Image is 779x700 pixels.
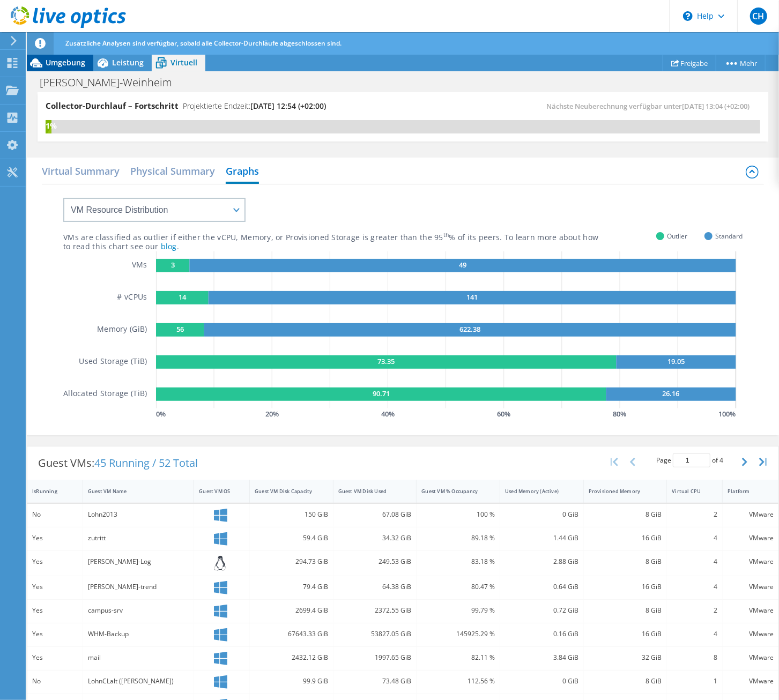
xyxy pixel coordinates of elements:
[673,453,710,467] input: jump to page
[88,581,189,593] div: [PERSON_NAME]-trend
[338,652,412,664] div: 1997.65 GiB
[170,57,197,68] span: Virtuell
[265,409,278,419] text: 20 %
[589,532,662,544] div: 16 GiB
[178,292,186,302] text: 14
[338,628,412,640] div: 53827.05 GiB
[199,488,232,495] div: Guest VM OS
[132,259,147,272] h5: VMs
[32,532,78,544] div: Yes
[663,55,716,71] a: Freigabe
[156,408,743,419] svg: GaugeChartPercentageAxisTexta
[88,488,176,495] div: Guest VM Name
[667,356,685,366] text: 19.05
[656,453,723,467] span: Page of
[505,556,578,568] div: 2.88 GiB
[32,581,78,593] div: Yes
[88,652,189,664] div: mail
[459,324,480,334] text: 622.38
[672,675,717,687] div: 1
[672,628,717,640] div: 4
[338,488,399,495] div: Guest VM Disk Used
[27,446,209,480] div: Guest VMs:
[255,532,328,544] div: 59.4 GiB
[589,488,649,495] div: Provisioned Memory
[63,233,656,243] div: VMs are classified as outlier if either the vCPU, Memory, or Provisioned Storage is greater than ...
[672,509,717,520] div: 2
[672,556,717,568] div: 4
[255,556,328,568] div: 294.73 GiB
[255,581,328,593] div: 79.4 GiB
[338,532,412,544] div: 34.32 GiB
[381,409,395,419] text: 40 %
[338,605,412,616] div: 2372.55 GiB
[338,581,412,593] div: 64.38 GiB
[255,605,328,616] div: 2699.4 GiB
[682,101,750,111] span: [DATE] 13:04 (+02:00)
[372,389,389,398] text: 90.71
[183,100,326,112] h4: Projektierte Endzeit:
[589,652,662,664] div: 32 GiB
[42,160,120,182] h2: Virtual Summary
[88,532,189,544] div: zutritt
[421,628,495,640] div: 145925.29 %
[719,456,723,465] span: 4
[255,509,328,520] div: 150 GiB
[728,652,774,664] div: VMware
[672,652,717,664] div: 8
[421,605,495,616] div: 99.79 %
[589,605,662,616] div: 8 GiB
[546,101,755,111] span: Nächste Neuberechnung verfügbar unter
[421,652,495,664] div: 82.11 %
[505,675,578,687] div: 0 GiB
[715,230,743,242] span: Standard
[728,556,774,568] div: VMware
[255,488,315,495] div: Guest VM Disk Capacity
[65,39,342,48] span: Zusätzliche Analysen sind verfügbar, sobald alle Collector-Durchläufe abgeschlossen sind.
[88,509,189,520] div: Lohn2013
[589,556,662,568] div: 8 GiB
[728,509,774,520] div: VMware
[505,581,578,593] div: 0.64 GiB
[728,628,774,640] div: VMware
[505,628,578,640] div: 0.16 GiB
[250,101,326,111] span: [DATE] 12:54 (+02:00)
[750,8,767,25] span: CH
[672,581,717,593] div: 4
[728,488,761,495] div: Platform
[613,409,627,419] text: 80 %
[459,260,466,270] text: 49
[589,628,662,640] div: 16 GiB
[32,509,78,520] div: No
[672,605,717,616] div: 2
[94,456,198,470] span: 45 Running / 52 Total
[497,409,510,419] text: 60 %
[35,77,189,88] h1: [PERSON_NAME]-Weinheim
[117,291,147,304] h5: # vCPUs
[728,675,774,687] div: VMware
[255,675,328,687] div: 99.9 GiB
[32,605,78,616] div: Yes
[505,509,578,520] div: 0 GiB
[672,532,717,544] div: 4
[46,120,51,132] div: 1%
[88,675,189,687] div: LohnCLalt ([PERSON_NAME])
[505,652,578,664] div: 3.84 GiB
[728,605,774,616] div: VMware
[170,260,174,270] text: 3
[728,581,774,593] div: VMware
[112,57,144,68] span: Leistung
[255,652,328,664] div: 2432.12 GiB
[88,628,189,640] div: WHM-Backup
[683,11,693,21] svg: \n
[505,488,566,495] div: Used Memory (Active)
[338,556,412,568] div: 249.53 GiB
[161,241,177,251] a: blog
[716,55,766,71] a: Mehr
[63,388,147,401] h5: Allocated Storage (TiB)
[377,356,395,366] text: 73.35
[32,556,78,568] div: Yes
[421,509,495,520] div: 100 %
[505,605,578,616] div: 0.72 GiB
[32,628,78,640] div: Yes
